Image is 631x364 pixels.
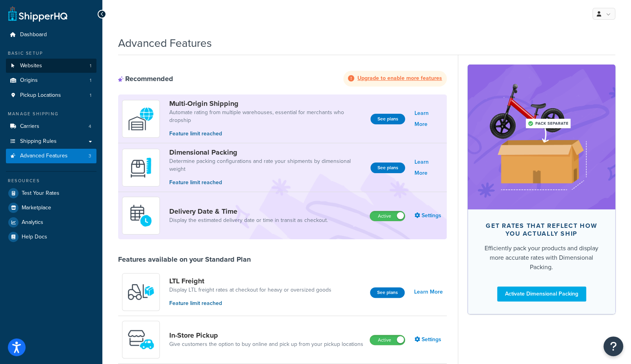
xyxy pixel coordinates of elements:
a: Pickup Locations1 [6,88,96,103]
span: Advanced Features [20,153,68,159]
span: 1 [90,63,91,69]
span: Test Your Rates [22,190,59,197]
span: 4 [89,123,91,130]
a: Analytics [6,215,96,229]
a: Determine packing configurations and rate your shipments by dimensional weight [169,157,364,173]
a: Websites1 [6,59,96,73]
p: Feature limit reached [169,299,331,308]
a: Settings [414,334,443,345]
a: Learn More [414,286,443,297]
button: Open Resource Center [603,336,623,356]
a: Learn More [414,108,443,130]
img: y79ZsPf0fXUFUhFXDzUgf+ktZg5F2+ohG75+v3d2s1D9TjoU8PiyCIluIjV41seZevKCRuEjTPPOKHJsQcmKCXGdfprl3L4q7... [127,278,155,306]
strong: Upgrade to enable more features [357,74,442,82]
span: Origins [20,77,38,84]
label: Active [370,335,405,345]
img: WatD5o0RtDAAAAAElFTkSuQmCC [127,105,155,133]
a: Shipping Rules [6,134,96,149]
a: Marketplace [6,201,96,215]
span: Marketplace [22,205,51,211]
a: In-Store Pickup [169,331,363,340]
button: See plans [370,163,405,173]
img: gfkeb5ejjkALwAAAABJRU5ErkJggg== [127,202,155,229]
a: LTL Freight [169,277,331,285]
img: feature-image-dim-d40ad3071a2b3c8e08177464837368e35600d3c5e73b18a22c1e4bb210dc32ac.png [479,76,603,198]
span: Analytics [22,219,43,226]
span: Shipping Rules [20,138,57,145]
a: Display the estimated delivery date or time in transit as checkout. [169,216,328,224]
div: Features available on your Standard Plan [118,255,251,264]
span: Carriers [20,123,39,130]
a: Carriers4 [6,119,96,134]
img: wfgcfpwTIucLEAAAAASUVORK5CYII= [127,326,155,353]
a: Help Docs [6,230,96,244]
a: Advanced Features3 [6,149,96,163]
li: Origins [6,73,96,88]
span: Dashboard [20,31,47,38]
li: Websites [6,59,96,73]
button: See plans [370,287,405,298]
li: Advanced Features [6,149,96,163]
a: Activate Dimensional Packing [497,286,586,301]
img: DTVBYsAAAAAASUVORK5CYII= [127,154,155,181]
a: Display LTL freight rates at checkout for heavy or oversized goods [169,286,331,294]
a: Dashboard [6,28,96,42]
div: Basic Setup [6,50,96,57]
span: Pickup Locations [20,92,61,99]
span: Help Docs [22,234,47,240]
h1: Advanced Features [118,35,212,51]
p: Feature limit reached [169,178,364,187]
a: Automate rating from multiple warehouses, essential for merchants who dropship [169,109,364,124]
a: Origins1 [6,73,96,88]
button: See plans [370,114,405,124]
span: 1 [90,77,91,84]
a: Settings [414,210,443,221]
p: Feature limit reached [169,129,364,138]
div: Manage Shipping [6,111,96,117]
a: Multi-Origin Shipping [169,99,364,108]
a: Delivery Date & Time [169,207,328,216]
a: Give customers the option to buy online and pick up from your pickup locations [169,340,363,348]
div: Recommended [118,74,173,83]
span: 1 [90,92,91,99]
li: Carriers [6,119,96,134]
a: Dimensional Packing [169,148,364,157]
span: Websites [20,63,42,69]
div: Efficiently pack your products and display more accurate rates with Dimensional Packing. [480,244,603,272]
label: Active [370,211,405,221]
div: Get rates that reflect how you actually ship [480,222,603,238]
a: Learn More [414,157,443,179]
li: Pickup Locations [6,88,96,103]
span: 3 [89,153,91,159]
a: Test Your Rates [6,186,96,200]
div: Resources [6,177,96,184]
